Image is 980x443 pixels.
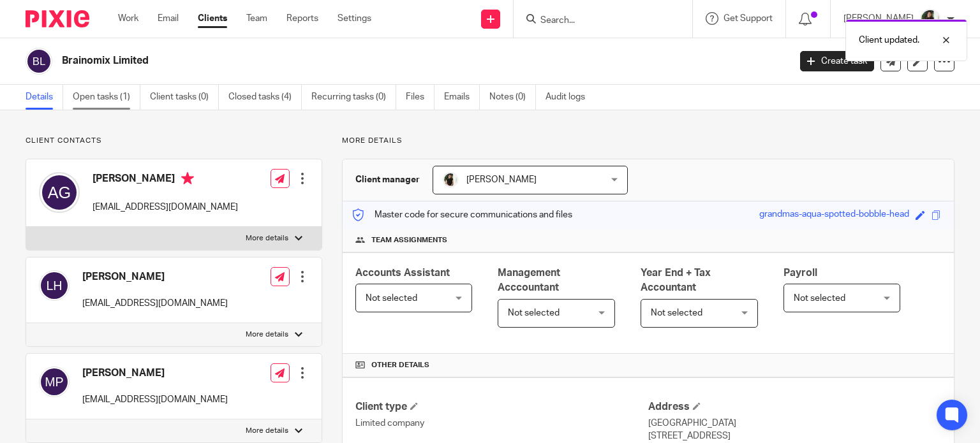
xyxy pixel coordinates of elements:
span: Management Acccountant [498,268,560,293]
a: Clients [198,12,227,25]
span: Not selected [366,294,417,303]
img: Janice%20Tang.jpeg [443,172,458,187]
p: More details [246,330,288,340]
p: [EMAIL_ADDRESS][DOMAIN_NAME] [82,297,228,310]
p: [STREET_ADDRESS] [648,430,941,442]
a: Reports [286,12,318,25]
p: More details [246,426,288,436]
a: Notes (0) [489,85,536,110]
a: Team [246,12,267,25]
img: Janice%20Tang.jpeg [920,9,940,29]
img: svg%3E [39,270,70,301]
span: Year End + Tax Accountant [641,268,711,293]
a: Work [118,12,138,25]
img: svg%3E [39,172,80,213]
a: Details [26,85,63,110]
a: Client tasks (0) [150,85,219,110]
p: Limited company [355,417,648,430]
p: Master code for secure communications and files [352,208,572,221]
span: [PERSON_NAME] [466,175,537,184]
p: Client updated. [859,34,919,47]
img: Pixie [26,10,89,27]
span: Not selected [508,309,560,317]
h4: [PERSON_NAME] [82,270,228,284]
span: Payroll [783,268,817,278]
a: Open tasks (1) [73,85,140,110]
p: [EMAIL_ADDRESS][DOMAIN_NAME] [82,393,228,406]
a: Closed tasks (4) [228,85,302,110]
h2: Brainomix Limited [62,54,637,68]
a: Settings [338,12,371,25]
a: Emails [444,85,480,110]
a: Create task [800,51,874,71]
span: Team assignments [371,235,447,245]
img: svg%3E [39,367,70,397]
a: Files [406,85,434,110]
h4: [PERSON_NAME] [82,367,228,380]
a: Recurring tasks (0) [311,85,396,110]
p: More details [342,136,954,146]
p: [GEOGRAPHIC_DATA] [648,417,941,430]
img: svg%3E [26,48,52,75]
span: Not selected [651,309,702,317]
h3: Client manager [355,173,420,186]
i: Primary [181,172,194,185]
span: Other details [371,360,429,370]
p: [EMAIL_ADDRESS][DOMAIN_NAME] [93,201,238,214]
p: Client contacts [26,136,322,146]
a: Audit logs [546,85,595,110]
h4: Address [648,400,941,414]
p: More details [246,233,288,243]
h4: [PERSON_NAME] [93,172,238,188]
a: Email [158,12,179,25]
div: grandmas-aqua-spotted-bobble-head [759,208,909,222]
h4: Client type [355,400,648,414]
span: Accounts Assistant [355,268,450,278]
span: Not selected [794,294,845,303]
